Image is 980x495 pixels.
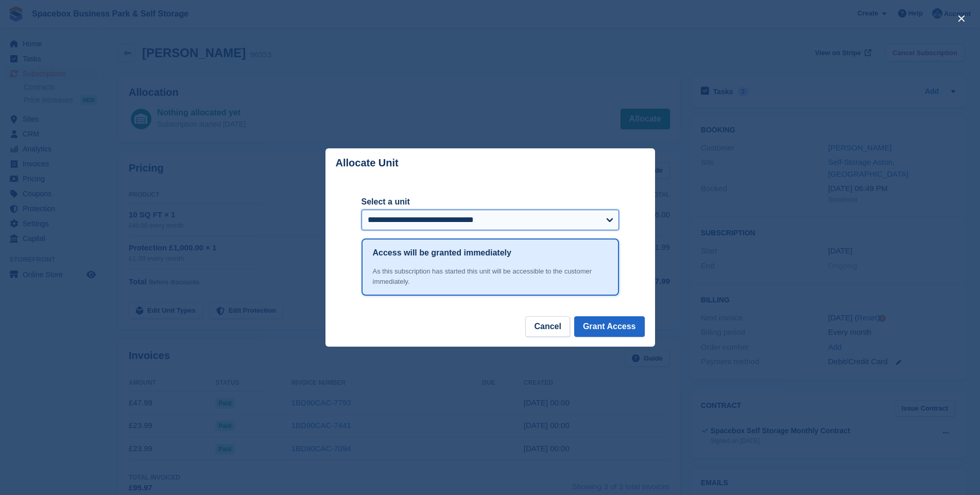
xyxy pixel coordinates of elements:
h1: Access will be granted immediately [373,247,511,259]
button: Grant Access [574,316,645,337]
button: Cancel [525,316,570,337]
button: close [953,10,970,27]
label: Select a unit [362,196,619,208]
p: Allocate Unit [336,157,399,169]
div: As this subscription has started this unit will be accessible to the customer immediately. [373,266,608,286]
